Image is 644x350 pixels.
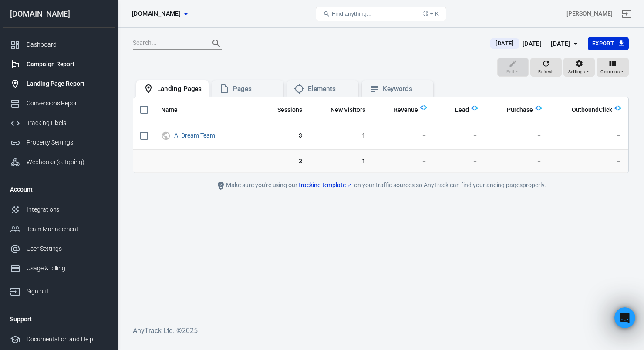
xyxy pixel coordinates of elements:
[3,239,115,259] a: User Settings
[455,106,469,114] span: Lead
[316,157,365,166] span: 1
[25,5,39,19] img: Profile image for Laurent
[157,84,202,94] div: Landing Pages
[47,238,163,256] button: 🎓 Learn about AnyTrack features
[379,131,427,140] span: －
[496,106,533,114] span: Purchase
[133,325,629,336] h6: AnyTrack Ltd. © 2025
[3,113,115,133] a: Tracking Pixels
[379,157,427,166] span: －
[560,106,612,114] span: OutboundClick
[492,131,542,140] span: －
[3,94,115,113] a: Conversions Report
[233,84,276,94] div: Pages
[330,106,365,114] span: New Visitors
[614,307,635,328] iframe: Intercom live chat
[3,74,115,94] a: Landing Page Report
[132,8,181,19] span: thecraftedceo.com
[14,64,136,81] div: Which option best applies to your reason for contacting AnyTrack [DATE]?
[299,181,353,190] a: tracking template
[47,260,120,277] button: 💡 Feature Request
[3,35,115,54] a: Dashboard
[27,40,108,49] div: Dashboard
[383,84,426,94] div: Keywords
[153,3,169,19] div: Close
[174,132,215,139] a: AI Dream Team
[556,131,621,140] span: －
[332,10,371,17] span: Find anything...
[133,38,202,49] input: Search...
[316,7,446,21] button: Find anything...⌘ + K
[382,104,418,115] span: Total revenue calculated by AnyTrack.
[101,216,163,234] button: 📅 Book a demo
[3,10,115,18] div: [DOMAIN_NAME]
[523,38,570,49] div: [DATE] － [DATE]
[7,50,143,86] div: Hey [PERSON_NAME],Which option best applies to your reason for contacting AnyTrack [DATE]?AnyTrac...
[263,157,302,166] span: 3
[600,68,620,76] span: Columns
[27,79,108,88] div: Landing Page Report
[3,133,115,152] a: Property Settings
[492,39,517,48] span: [DATE]
[588,37,629,50] button: Export
[27,118,108,128] div: Tracking Pixels
[27,205,108,214] div: Integrations
[277,106,302,114] span: Sessions
[27,264,108,273] div: Usage & billing
[161,106,178,114] span: Name
[563,58,595,77] button: Settings
[27,244,108,253] div: User Settings
[3,278,115,301] a: Sign out
[133,97,628,173] div: scrollable content
[3,152,115,172] a: Webhooks (outgoing)
[27,158,108,167] div: Webhooks (outgoing)
[3,54,115,74] a: Campaign Report
[27,225,108,234] div: Team Management
[54,8,86,15] h1: AnyTrack
[566,9,613,18] div: Account id: 8SSHn9Ca
[161,106,189,114] span: Name
[27,138,108,147] div: Property Settings
[24,216,100,234] button: 💬 Technical Support
[7,50,167,105] div: AnyTrack says…
[394,104,418,115] span: Total revenue calculated by AnyTrack.
[136,3,153,20] button: Home
[6,3,22,20] button: go back
[27,287,108,296] div: Sign out
[556,157,621,166] span: －
[568,68,585,76] span: Settings
[441,131,478,140] span: －
[3,259,115,278] a: Usage & billing
[507,106,533,114] span: Purchase
[572,106,612,114] span: OutboundClick
[27,99,108,108] div: Conversions Report
[206,33,227,54] button: Search
[614,104,621,111] img: Logo
[161,131,171,141] svg: UTM & Web Traffic
[616,3,637,24] a: Sign out
[128,6,191,22] button: [DOMAIN_NAME]
[122,260,163,277] button: 💳 Billing
[263,131,302,140] span: 3
[319,106,365,114] span: New Visitors
[444,106,469,114] span: Lead
[308,84,351,94] div: Elements
[37,5,51,19] img: Profile image for Jose
[535,104,542,111] img: Logo
[185,180,577,191] div: Make sure you're using our on your traffic sources so AnyTrack can find your landing pages properly.
[423,10,439,17] div: ⌘ + K
[27,335,108,344] div: Documentation and Help
[471,104,478,111] img: Logo
[441,157,478,166] span: －
[3,219,115,239] a: Team Management
[538,68,554,76] span: Refresh
[27,60,108,69] div: Campaign Report
[14,55,136,64] div: Hey [PERSON_NAME],
[316,131,365,140] span: 1
[3,200,115,219] a: Integrations
[266,106,302,114] span: Sessions
[492,157,542,166] span: －
[483,37,587,51] button: [DATE][DATE] － [DATE]
[420,104,427,111] img: Logo
[530,58,562,77] button: Refresh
